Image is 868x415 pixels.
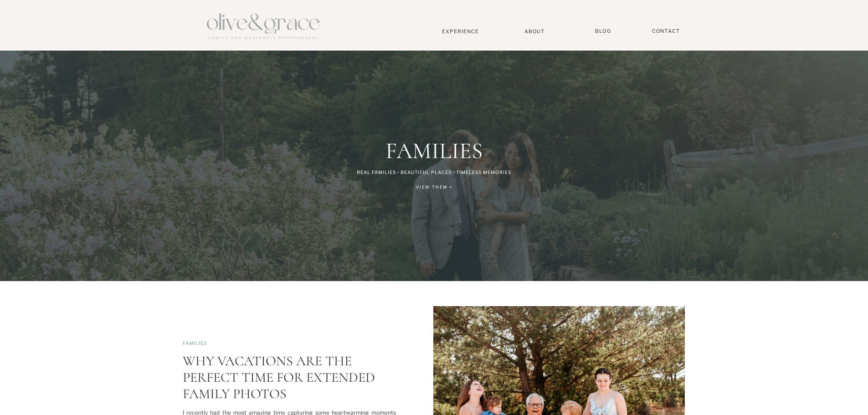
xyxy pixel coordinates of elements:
[592,28,615,35] a: BLOG
[326,138,543,163] h1: Families
[391,183,478,193] a: View Them >
[431,28,491,35] a: Experience
[648,28,684,35] a: Contact
[183,353,375,402] a: Why Vacations are the Perfect Time for Extended Family Photos
[521,28,549,34] a: About
[308,170,560,175] p: Real families • beautiful places • Timeless Memories
[183,340,207,346] a: Families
